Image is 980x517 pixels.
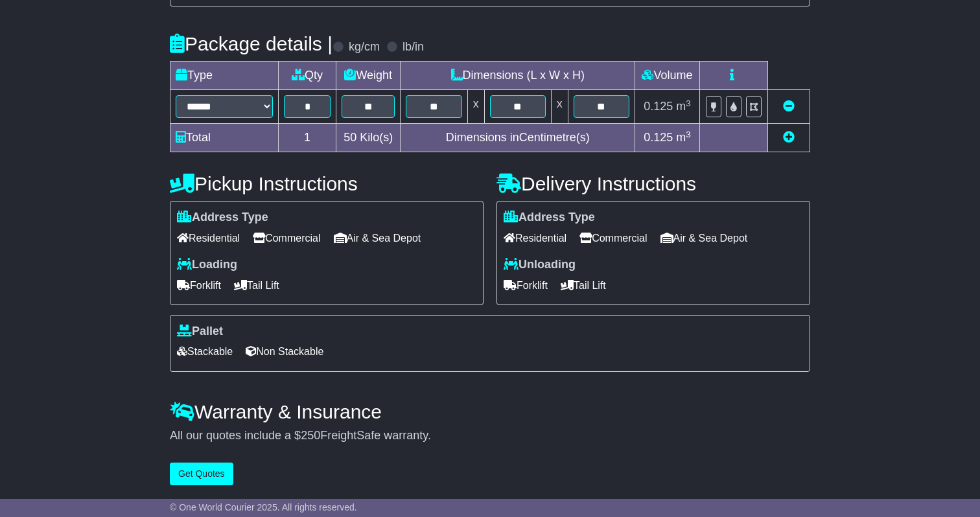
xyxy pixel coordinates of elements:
[402,40,424,54] label: lb/in
[644,131,673,144] span: 0.125
[246,341,323,362] span: Non Stackable
[301,429,320,442] span: 250
[177,228,240,248] span: Residential
[467,90,484,124] td: x
[336,62,401,90] td: Weight
[783,100,795,113] a: Remove this item
[401,124,635,152] td: Dimensions in Centimetre(s)
[504,228,566,248] span: Residential
[676,100,691,113] span: m
[504,258,576,272] label: Unloading
[676,131,691,144] span: m
[170,463,233,485] button: Get Quotes
[279,124,336,152] td: 1
[170,33,332,54] h4: Package details |
[504,275,548,295] span: Forklift
[551,90,568,124] td: x
[334,228,421,248] span: Air & Sea Depot
[344,131,356,144] span: 50
[401,62,635,90] td: Dimensions (L x W x H)
[504,211,595,225] label: Address Type
[579,228,647,248] span: Commercial
[177,341,233,362] span: Stackable
[170,429,810,443] div: All our quotes include a $ FreightSafe warranty.
[177,258,237,272] label: Loading
[336,124,401,152] td: Kilo(s)
[496,173,810,194] h4: Delivery Instructions
[349,40,380,54] label: kg/cm
[170,502,357,512] span: © One World Courier 2025. All rights reserved.
[170,62,279,90] td: Type
[170,401,810,422] h4: Warranty & Insurance
[686,98,691,108] sup: 3
[644,100,673,113] span: 0.125
[177,211,268,225] label: Address Type
[561,275,606,295] span: Tail Lift
[279,62,336,90] td: Qty
[783,131,795,144] a: Add new item
[635,62,699,90] td: Volume
[660,228,748,248] span: Air & Sea Depot
[177,325,223,339] label: Pallet
[253,228,320,248] span: Commercial
[170,173,484,194] h4: Pickup Instructions
[234,275,279,295] span: Tail Lift
[177,275,221,295] span: Forklift
[170,124,279,152] td: Total
[686,130,691,139] sup: 3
